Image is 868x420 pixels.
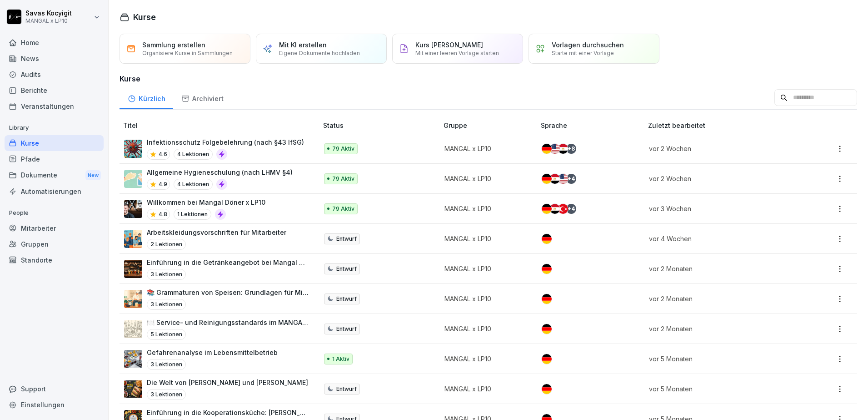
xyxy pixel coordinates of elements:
p: vor 3 Wochen [649,204,793,213]
p: Sprache [541,121,644,130]
p: Einführung in die Getränkeangebot bei Mangal Döner [147,258,309,267]
img: ly2u2rezy1sup2jq13yby7bk.png [124,290,142,308]
div: Support [5,381,104,397]
p: vor 2 Wochen [649,144,793,153]
p: Gefahrenanalyse im Lebensmittelbetrieb [147,348,278,357]
p: Entwurf [336,235,357,243]
p: MANGAL x LP10 [444,234,526,243]
a: Berichte [5,82,104,98]
img: entcvvv9bcs7udf91dfe67uz.png [124,140,142,158]
p: MANGAL x LP10 [444,174,526,183]
a: Automatisierungen [5,183,104,199]
img: tr.svg [558,204,568,214]
img: de.svg [542,234,552,244]
p: Zuletzt bearbeitet [648,121,804,130]
img: us.svg [558,174,568,184]
p: 🍽️ Service- und Reinigungsstandards im MANGAL X [PERSON_NAME] Restaurant [147,318,309,327]
a: DokumenteNew [5,167,104,184]
p: vor 2 Wochen [649,174,793,183]
a: Audits [5,66,104,82]
p: vor 5 Monaten [649,354,793,364]
p: MANGAL x LP10 [444,324,526,334]
a: Home [5,35,104,51]
p: MANGAL x LP10 [444,204,526,213]
h1: Kurse [133,11,156,23]
img: de.svg [542,174,552,184]
p: 1 Aktiv [332,355,349,363]
p: MANGAL x LP10 [444,294,526,304]
a: Einstellungen [5,397,104,413]
img: de.svg [542,204,552,214]
a: Pfade [5,151,104,167]
img: fb1gkfo6bfjiaopu91h9jktb.png [124,230,142,248]
p: 3 Lektionen [147,359,186,370]
p: Mit KI erstellen [279,41,327,49]
img: eg.svg [550,174,560,184]
img: de.svg [542,144,552,154]
p: Entwurf [336,325,357,333]
img: eg.svg [558,144,568,154]
p: 4 Lektionen [174,179,213,190]
p: Status [323,121,440,130]
img: de.svg [542,264,552,274]
img: de.svg [542,354,552,364]
p: MANGAL x LP10 [444,384,526,394]
p: Savas Kocyigit [25,10,72,17]
p: 4.8 [159,210,167,218]
p: MANGAL x LP10 [444,354,526,364]
p: Gruppe [444,121,537,130]
p: Arbeitskleidungsvorschriften für Mitarbeiter [147,228,286,237]
p: Eigene Dokumente hochladen [279,50,360,56]
p: Kurs [PERSON_NAME] [415,41,483,49]
p: Vorlagen durchsuchen [552,41,624,49]
img: eg.svg [550,204,560,214]
p: 3 Lektionen [147,299,186,310]
p: 3 Lektionen [147,389,186,400]
p: vor 2 Monaten [649,264,793,273]
p: MANGAL x LP10 [444,264,526,273]
div: News [5,51,104,66]
p: 2 Lektionen [147,239,186,250]
p: Library [5,121,104,135]
img: us.svg [550,144,560,154]
p: Entwurf [336,265,357,273]
img: de.svg [542,294,552,304]
h3: Kurse [120,73,857,84]
img: de.svg [542,384,552,394]
a: Mitarbeiter [5,220,104,236]
img: gd2h0q9167qkhd7mhg4tx3a5.png [124,320,142,338]
p: 4.9 [159,180,167,188]
div: + 4 [566,204,576,214]
p: vor 2 Monaten [649,294,793,304]
p: Allgemeine Hygieneschulung (nach LHMV §4) [147,167,293,177]
img: hrooaq08pu8a7t8j1istvdhr.png [124,260,142,278]
a: Kürzlich [120,86,173,109]
p: 4.6 [159,150,167,158]
p: Sammlung erstellen [142,41,205,49]
a: Archiviert [173,86,231,109]
p: Mit einer leeren Vorlage starten [415,50,499,56]
p: Infektionsschutz Folgebelehrung (nach §43 IfSG) [147,137,304,147]
a: Gruppen [5,236,104,252]
p: 📚 Grammaturen von Speisen: Grundlagen für Mitarbeiter [147,288,309,297]
a: Kurse [5,135,104,151]
p: MANGAL x LP10 [444,144,526,153]
p: 79 Aktiv [332,175,354,183]
p: Organisiere Kurse in Sammlungen [142,50,233,56]
a: Standorte [5,252,104,268]
p: Starte mit einer Vorlage [552,50,614,56]
a: Veranstaltungen [5,98,104,114]
p: vor 2 Monaten [649,324,793,334]
p: vor 5 Monaten [649,384,793,394]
